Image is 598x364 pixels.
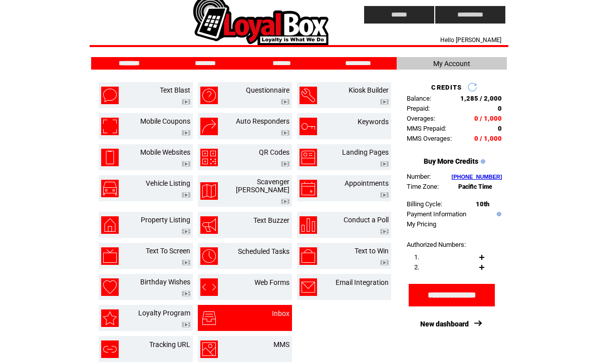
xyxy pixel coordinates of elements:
img: help.gif [494,212,501,216]
a: Loyalty Program [138,309,190,317]
a: Text Blast [160,86,190,94]
span: 0 [498,125,502,132]
a: My Pricing [407,220,436,228]
a: Text to Win [355,247,389,255]
img: text-to-screen.png [101,247,119,265]
span: 1. [414,253,419,261]
a: Landing Pages [342,148,389,156]
img: text-to-win.png [300,247,317,265]
img: qr-codes.png [200,149,218,166]
a: Text To Screen [146,247,190,255]
img: video.png [182,322,190,327]
a: Web Forms [254,278,289,286]
img: video.png [182,260,190,265]
a: Text Buzzer [253,216,289,224]
img: keywords.png [300,118,317,135]
img: scavenger-hunt.png [200,182,218,200]
img: vehicle-listing.png [101,180,119,197]
img: video.png [182,130,190,136]
img: inbox.png [200,309,218,327]
img: video.png [380,161,389,167]
span: Hello [PERSON_NAME] [440,37,501,44]
img: property-listing.png [101,216,119,234]
span: My Account [433,60,470,68]
img: video.png [380,192,389,198]
img: email-integration.png [300,278,317,296]
span: Pacific Time [458,183,492,190]
a: Conduct a Poll [344,216,389,224]
span: Time Zone: [407,183,439,190]
a: Keywords [358,118,389,126]
a: Mobile Coupons [140,117,190,125]
a: Property Listing [141,216,190,224]
a: Birthday Wishes [140,278,190,286]
img: video.png [182,291,190,296]
img: text-blast.png [101,87,119,104]
img: mms.png [200,340,218,358]
span: Prepaid: [407,105,430,112]
img: kiosk-builder.png [300,87,317,104]
a: QR Codes [259,148,289,156]
img: help.gif [478,159,485,164]
img: video.png [380,99,389,105]
img: tracking-url.png [101,340,119,358]
img: birthday-wishes.png [101,278,119,296]
a: Questionnaire [246,86,289,94]
img: video.png [380,260,389,265]
img: mobile-coupons.png [101,118,119,135]
img: landing-pages.png [300,149,317,166]
img: video.png [281,199,289,204]
a: Inbox [272,309,289,317]
img: loyalty-program.png [101,309,119,327]
span: 2. [414,263,419,271]
span: 10th [476,200,489,208]
img: questionnaire.png [200,87,218,104]
a: Auto Responders [236,117,289,125]
a: New dashboard [420,320,469,328]
span: 0 [498,105,502,112]
img: video.png [380,229,389,234]
img: video.png [182,229,190,234]
img: video.png [281,130,289,136]
a: MMS [273,340,289,348]
span: 0 / 1,000 [474,135,502,142]
img: appointments.png [300,180,317,197]
img: web-forms.png [200,278,218,296]
a: Mobile Websites [140,148,190,156]
span: Overages: [407,115,435,122]
img: auto-responders.png [200,118,218,135]
span: MMS Prepaid: [407,125,446,132]
img: conduct-a-poll.png [300,216,317,234]
span: Billing Cycle: [407,200,442,208]
a: Scheduled Tasks [238,247,289,255]
img: video.png [182,161,190,167]
a: Kiosk Builder [349,86,389,94]
a: Email Integration [336,278,389,286]
img: video.png [182,192,190,198]
img: mobile-websites.png [101,149,119,166]
img: text-buzzer.png [200,216,218,234]
img: video.png [281,99,289,105]
img: video.png [182,99,190,105]
a: Buy More Credits [424,157,478,165]
img: video.png [281,161,289,167]
span: Authorized Numbers: [407,241,466,248]
a: Scavenger [PERSON_NAME] [236,178,289,194]
span: Balance: [407,95,431,102]
a: Vehicle Listing [146,179,190,187]
span: 0 / 1,000 [474,115,502,122]
span: CREDITS [431,84,462,91]
a: Payment Information [407,210,466,218]
a: Appointments [345,179,389,187]
a: Tracking URL [149,340,190,348]
img: scheduled-tasks.png [200,247,218,265]
span: MMS Overages: [407,135,452,142]
span: Number: [407,173,431,180]
a: [PHONE_NUMBER] [452,174,502,180]
span: 1,285 / 2,000 [460,95,502,102]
